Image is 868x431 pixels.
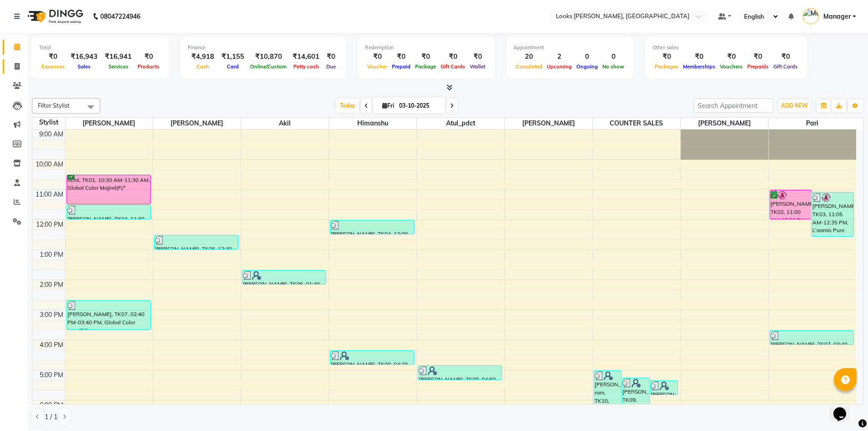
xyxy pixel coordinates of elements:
[218,52,248,62] div: ₹1,155
[248,52,289,62] div: ₹10,870
[336,99,359,113] span: Today
[32,118,65,127] div: Stylist
[45,412,57,422] span: 1 / 1
[803,8,819,24] img: Manager
[745,52,771,62] div: ₹0
[38,340,65,350] div: 4:00 PM
[718,52,745,62] div: ₹0
[101,52,135,62] div: ₹16,941
[365,63,390,70] span: Voucher
[514,44,627,52] div: Appointment
[154,235,238,249] div: [PERSON_NAME], TK05, 12:30 PM-01:00 PM, Kids Cut(M) (₹400)
[652,63,681,70] span: Packages
[291,63,321,70] span: Petty cash
[594,371,621,415] div: [PERSON_NAME] ram, TK10, 05:00 PM-06:30 PM, Stylist Cut(M) (₹700),Roots Touchup Inoa(F) (₹2000)
[769,118,857,129] span: Pari
[652,44,800,52] div: Other sales
[67,52,101,62] div: ₹16,943
[241,118,329,129] span: Akil
[37,130,65,139] div: 9:00 AM
[38,102,70,109] span: Filter Stylist
[380,102,396,109] span: Fri
[34,220,65,229] div: 12:00 PM
[66,118,153,129] span: [PERSON_NAME]
[574,52,600,62] div: 0
[135,52,162,62] div: ₹0
[39,63,67,70] span: Expenses
[823,12,851,21] span: Manager
[329,118,416,129] span: Himanshu
[830,395,859,422] iframe: chat widget
[681,63,718,70] span: Memberships
[39,44,162,52] div: Total
[38,250,65,260] div: 1:00 PM
[39,52,67,62] div: ₹0
[505,118,592,129] span: [PERSON_NAME]
[106,63,131,70] span: Services
[413,63,438,70] span: Package
[23,4,86,29] img: logo
[600,63,627,70] span: No show
[652,52,681,62] div: ₹0
[323,52,339,62] div: ₹0
[67,175,150,204] div: richii, TK01, 10:30 AM-11:30 AM, Global Color Majirel(F)*
[770,331,854,344] div: [PERSON_NAME], TK07, 03:40 PM-04:10 PM, Eyebrows
[593,118,680,129] span: COUNTER SALES
[365,52,390,62] div: ₹0
[67,205,150,219] div: [PERSON_NAME], TK04, 11:30 AM-12:00 PM, Stylist Cut(M)
[67,301,150,329] div: [PERSON_NAME], TK07, 02:40 PM-03:40 PM, Global Color Inoa(F)*
[390,52,413,62] div: ₹0
[153,118,241,129] span: [PERSON_NAME]
[574,63,600,70] span: Ongoing
[745,63,771,70] span: Prepaids
[38,400,65,410] div: 6:00 PM
[324,63,338,70] span: Due
[600,52,627,62] div: 0
[38,280,65,290] div: 2:00 PM
[100,4,140,29] b: 08047224946
[188,52,218,62] div: ₹4,918
[770,190,812,219] div: [PERSON_NAME], TK02, 11:00 AM-12:00 PM, Root Bionics Botanics Facial(F)
[248,63,289,70] span: Online/Custom
[38,310,65,320] div: 3:00 PM
[514,52,544,62] div: 20
[330,351,414,364] div: [PERSON_NAME], TK08, 04:20 PM-04:50 PM, Head Massage Olive(F) (₹800)
[681,52,718,62] div: ₹0
[390,63,413,70] span: Prepaid
[779,99,810,112] button: ADD NEW
[467,52,488,62] div: ₹0
[544,52,574,62] div: 2
[417,118,504,129] span: Atul_pdct
[467,63,488,70] span: Wallet
[194,63,211,70] span: Cash
[622,378,649,407] div: [PERSON_NAME], TK09, 05:15 PM-06:15 PM, NaturLiv Organic Facial(F) (₹2500)
[135,63,162,70] span: Products
[438,52,467,62] div: ₹0
[365,44,488,52] div: Redemption
[396,99,442,113] input: 2025-10-03
[650,381,678,395] div: [PERSON_NAME], TK08, 05:20 PM-05:50 PM, Kids Cut(F) (₹600)
[812,192,853,236] div: [PERSON_NAME], TK03, 11:05 AM-12:35 PM, L'aamis Pure White Facial With Mask(M) (₹4000),Bleach Ful...
[413,52,438,62] div: ₹0
[225,63,241,70] span: Card
[242,270,326,284] div: [PERSON_NAME], TK06, 01:40 PM-02:10 PM, [PERSON_NAME] Trimming (₹500)
[718,63,745,70] span: Vouchers
[188,44,339,52] div: Finance
[289,52,323,62] div: ₹14,601
[693,99,773,113] input: Search Appointment
[771,63,800,70] span: Gift Cards
[438,63,467,70] span: Gift Cards
[330,220,414,234] div: [PERSON_NAME], TK04, 12:00 PM-12:30 PM, Footprints Pedi Cafe Pedicure(F)
[514,63,544,70] span: Completed
[75,63,93,70] span: Sales
[781,102,808,109] span: ADD NEW
[771,52,800,62] div: ₹0
[34,160,65,169] div: 10:00 AM
[418,366,502,379] div: [PERSON_NAME], TK08, 04:50 PM-05:20 PM, Head Massage Olive(F) (₹800)
[544,63,574,70] span: Upcoming
[38,370,65,380] div: 5:00 PM
[34,190,65,199] div: 11:00 AM
[681,118,768,129] span: [PERSON_NAME]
